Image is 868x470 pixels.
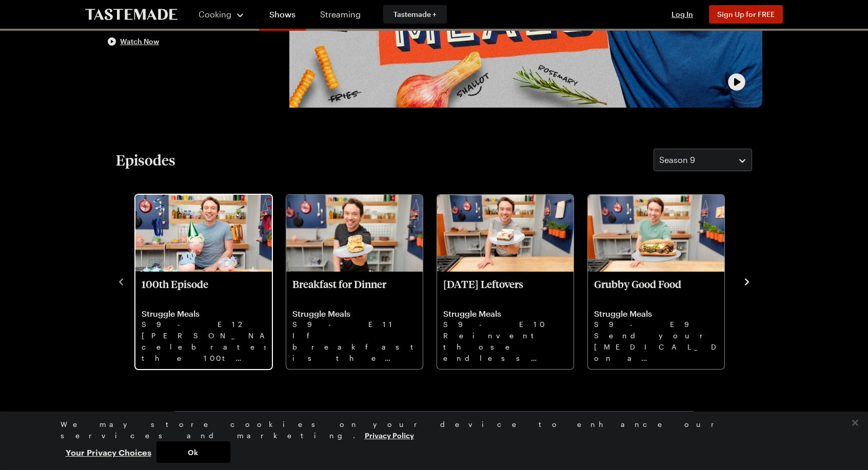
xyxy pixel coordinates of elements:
img: 100th Episode [135,195,272,272]
img: Thanksgiving Leftovers [437,195,574,272]
a: 100th Episode [142,278,266,363]
a: Tastemade + [383,5,447,24]
button: Cooking [198,2,245,27]
button: Sign Up for FREE [709,5,783,24]
button: Ok [156,441,230,463]
span: Cooking [199,9,231,19]
a: Breakfast for Dinner [292,278,417,363]
a: To Tastemade Home Page [85,9,177,21]
div: 2 / 12 [285,192,436,370]
a: Thanksgiving Leftovers [443,278,567,363]
p: Grubby Good Food [594,278,718,302]
span: Log In [672,10,693,18]
div: We may store cookies on your device to enhance our services and marketing. [61,419,799,441]
a: More information about your privacy, opens in a new tab [365,430,414,440]
button: Season 9 [654,149,752,171]
button: navigate to previous item [116,275,126,287]
p: Breakfast for Dinner [292,278,417,302]
p: S9 - E9 [594,319,718,330]
div: Privacy [61,419,799,463]
div: Grubby Good Food [588,195,724,369]
button: navigate to next item [742,275,752,287]
div: 100th Episode [135,195,272,369]
p: S9 - E11 [292,319,417,330]
span: Tastemade + [393,9,437,19]
p: S9 - E10 [443,319,567,330]
div: 3 / 12 [436,192,587,370]
p: [DATE] Leftovers [443,278,567,302]
button: Log In [662,9,703,19]
span: Watch Now [120,36,159,47]
img: Breakfast for Dinner [286,195,423,272]
div: Thanksgiving Leftovers [437,195,574,369]
button: Close [844,412,866,434]
p: S9 - E12 [142,319,266,330]
span: Season 9 [659,154,695,166]
p: Send your [MEDICAL_DATA] on a flavorful food tour without leaving the Struggle Kitchen. [594,330,718,363]
p: Reinvent those endless [DATE] leftovers with revamped dishes the family will love. [443,330,567,363]
div: 1 / 12 [134,192,285,370]
p: Struggle Meals [292,309,417,319]
p: Struggle Meals [142,309,266,319]
button: Your Privacy Choices [61,441,156,463]
p: [PERSON_NAME] celebrates the 100th episode of Struggle Meals with a look back on memorable moments. [142,330,266,363]
a: Shows [259,2,306,31]
div: Breakfast for Dinner [286,195,423,369]
p: Struggle Meals [443,309,567,319]
img: Grubby Good Food [588,195,724,272]
span: Sign Up for FREE [717,10,775,18]
p: If breakfast is the most important meal of the day, why not eat it for dinner too? [292,330,417,363]
div: 4 / 12 [587,192,738,370]
p: 100th Episode [142,278,266,302]
a: Grubby Good Food [594,278,718,363]
p: Struggle Meals [594,309,718,319]
h2: Episodes [116,151,175,169]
